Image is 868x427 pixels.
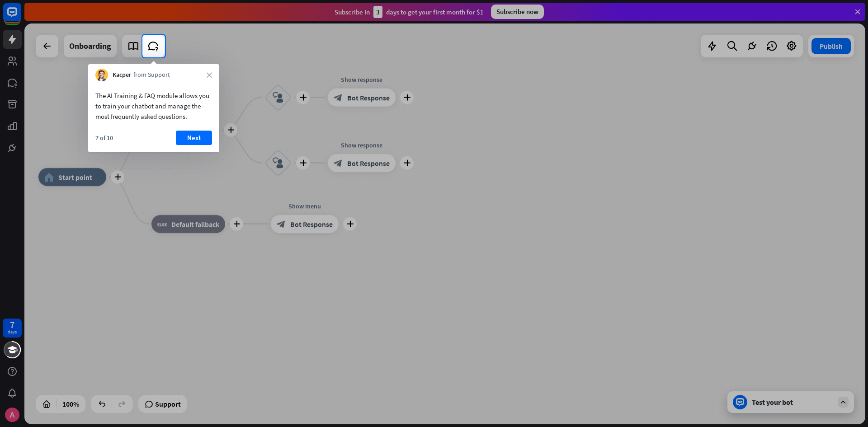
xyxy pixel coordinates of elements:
span: from Support [133,70,170,80]
button: Next [176,131,212,145]
div: The AI Training & FAQ module allows you to train your chatbot and manage the most frequently aske... [95,90,212,122]
div: 7 of 10 [95,134,113,142]
button: Open LiveChat chat widget [7,4,34,31]
span: Kacper [113,70,131,80]
i: close [207,72,212,78]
